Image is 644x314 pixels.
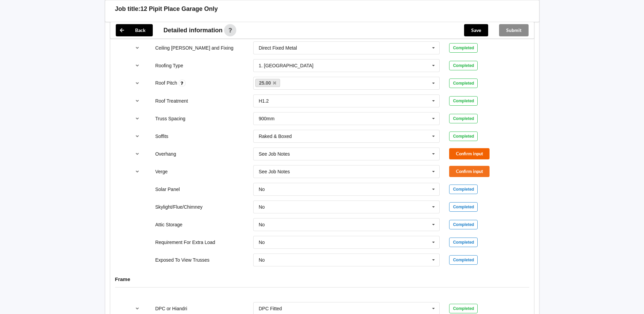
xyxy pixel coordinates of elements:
span: Detailed information [164,27,223,33]
button: reference-toggle [131,148,144,160]
label: Ceiling [PERSON_NAME] and Fixing [155,45,233,51]
label: Exposed To View Trusses [155,257,209,263]
label: Truss Spacing [155,116,185,121]
label: Overhang [155,151,176,157]
label: Skylight/Flue/Chimney [155,204,202,210]
div: Completed [449,78,478,88]
div: No [259,258,265,262]
div: DPC Fitted [259,306,282,311]
label: Solar Panel [155,187,180,192]
label: Verge [155,169,168,174]
div: No [259,187,265,192]
button: reference-toggle [131,165,144,178]
div: 1. [GEOGRAPHIC_DATA] [259,63,313,68]
label: Roofing Type [155,63,183,68]
div: Completed [449,96,478,106]
div: Completed [449,114,478,123]
div: No [259,222,265,227]
div: Direct Fixed Metal [259,46,297,50]
div: No [259,205,265,209]
a: 25.00 [255,79,280,87]
button: reference-toggle [131,112,144,125]
button: Confirm input [449,148,490,159]
div: Completed [449,43,478,53]
label: Attic Storage [155,222,182,227]
div: No [259,240,265,245]
div: Raked & Boxed [259,134,292,139]
label: Soffits [155,134,168,139]
div: Completed [449,255,478,265]
div: Completed [449,132,478,141]
div: 900mm [259,116,275,121]
button: Confirm input [449,166,490,177]
h3: Job title: [115,5,141,13]
label: Requirement For Extra Load [155,240,215,245]
button: reference-toggle [131,77,144,89]
div: H1.2 [259,99,269,103]
button: reference-toggle [131,42,144,54]
button: reference-toggle [131,95,144,107]
div: Completed [449,61,478,70]
h3: 12 Pipit Place Garage Only [141,5,218,13]
label: DPC or Hiandri [155,306,187,311]
h4: Frame [115,276,529,282]
button: Back [116,24,153,36]
div: Completed [449,238,478,247]
div: Completed [449,185,478,194]
div: See Job Notes [259,169,290,174]
div: Completed [449,304,478,313]
label: Roof Treatment [155,98,188,104]
div: Completed [449,202,478,212]
button: Save [464,24,488,36]
button: reference-toggle [131,59,144,72]
div: See Job Notes [259,152,290,156]
label: Roof Pitch [155,80,178,86]
div: Completed [449,220,478,229]
button: reference-toggle [131,130,144,142]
